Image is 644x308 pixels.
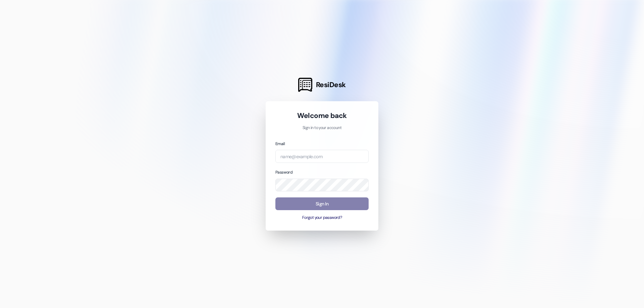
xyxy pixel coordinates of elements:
p: Sign in to your account [275,125,369,131]
label: Email [275,141,285,146]
label: Password [275,170,292,175]
span: ResiDesk [316,80,346,89]
button: Sign In [275,197,369,210]
img: ResiDesk Logo [298,78,312,92]
input: name@example.com [275,150,369,163]
button: Forgot your password? [275,215,369,221]
h1: Welcome back [275,111,369,120]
